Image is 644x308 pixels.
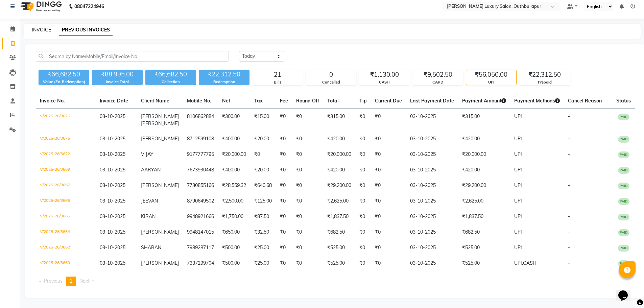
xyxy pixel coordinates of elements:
[141,151,153,157] span: VIJAY
[371,147,406,162] td: ₹0
[618,183,629,189] span: PAID
[250,224,276,240] td: ₹32.50
[406,162,458,178] td: 03-10-2025
[183,147,218,162] td: 9177777795
[359,70,409,79] div: ₹1,130.00
[292,256,323,271] td: ₹0
[36,224,96,240] td: V/2025-26/3664
[618,114,629,120] span: PAID
[218,147,250,162] td: ₹20,000.00
[323,224,355,240] td: ₹682.50
[323,147,355,162] td: ₹20,000.00
[406,209,458,224] td: 03-10-2025
[618,198,629,205] span: PAID
[183,109,218,132] td: 8106862884
[36,131,96,147] td: V/2025-26/3675
[276,162,292,178] td: ₹0
[568,167,570,173] span: -
[145,70,196,79] div: ₹66,682.50
[39,79,89,85] div: Value (Ex. Redemption)
[218,209,250,224] td: ₹1,750.00
[355,131,371,147] td: ₹0
[458,131,510,147] td: ₹420.00
[183,209,218,224] td: 9948921666
[355,178,371,193] td: ₹0
[100,136,125,142] span: 03-10-2025
[292,224,323,240] td: ₹0
[296,98,319,104] span: Round Off
[250,109,276,132] td: ₹15.00
[183,256,218,271] td: 7337299704
[514,167,522,173] span: UPI
[100,98,128,104] span: Invoice Date
[413,79,463,85] div: CARD
[100,244,125,251] span: 03-10-2025
[618,151,629,158] span: PAID
[276,131,292,147] td: ₹0
[371,240,406,256] td: ₹0
[323,193,355,209] td: ₹2,625.00
[458,224,510,240] td: ₹682.50
[187,98,211,104] span: Mobile No.
[359,79,409,85] div: CASH
[406,131,458,147] td: 03-10-2025
[355,224,371,240] td: ₹0
[276,240,292,256] td: ₹0
[520,70,570,79] div: ₹22,312.50
[406,109,458,132] td: 03-10-2025
[36,147,96,162] td: V/2025-26/3672
[520,79,570,85] div: Prepaid
[100,182,125,188] span: 03-10-2025
[616,98,631,104] span: Status
[141,120,179,126] span: [PERSON_NAME]
[183,224,218,240] td: 9948147015
[183,162,218,178] td: 7673930448
[36,240,96,256] td: V/2025-26/3662
[514,136,522,142] span: UPI
[183,240,218,256] td: 7989287117
[410,98,454,104] span: Last Payment Date
[618,136,629,143] span: PAID
[355,109,371,132] td: ₹0
[44,278,63,284] span: Previous
[276,147,292,162] td: ₹0
[371,256,406,271] td: ₹0
[276,256,292,271] td: ₹0
[254,98,263,104] span: Tax
[355,256,371,271] td: ₹0
[618,229,629,236] span: PAID
[250,193,276,209] td: ₹125.00
[406,256,458,271] td: 03-10-2025
[276,178,292,193] td: ₹0
[141,229,179,235] span: [PERSON_NAME]
[323,162,355,178] td: ₹420.00
[323,131,355,147] td: ₹420.00
[514,244,522,251] span: UPI
[323,109,355,132] td: ₹315.00
[218,240,250,256] td: ₹500.00
[70,278,72,284] span: 1
[514,260,523,266] span: UPI,
[276,109,292,132] td: ₹0
[92,79,143,85] div: Invoice Total
[355,240,371,256] td: ₹0
[371,209,406,224] td: ₹0
[568,136,570,142] span: -
[36,277,635,286] nav: Pagination
[218,109,250,132] td: ₹300.00
[32,27,51,33] a: INVOICE
[616,281,637,301] iframe: chat widget
[145,79,196,85] div: Collection
[292,209,323,224] td: ₹0
[466,70,516,79] div: ₹56,050.00
[250,147,276,162] td: ₹0
[568,213,570,219] span: -
[199,70,249,79] div: ₹22,312.50
[458,162,510,178] td: ₹420.00
[250,178,276,193] td: ₹640.68
[36,162,96,178] td: V/2025-26/3669
[568,229,570,235] span: -
[183,193,218,209] td: 8790649502
[292,162,323,178] td: ₹0
[183,178,218,193] td: 7730855166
